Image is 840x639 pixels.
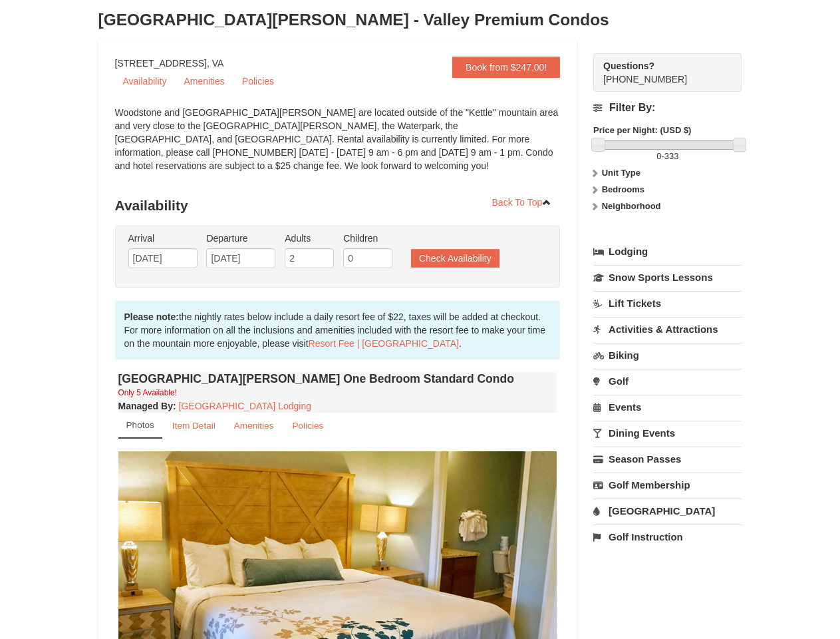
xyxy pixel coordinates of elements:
small: Photos [126,420,154,430]
a: Snow Sports Lessons [593,265,742,290]
button: Check Availability [411,249,499,268]
a: Book from $247.00! [452,57,560,78]
label: Children [343,232,392,245]
strong: : [118,401,176,411]
h4: [GEOGRAPHIC_DATA][PERSON_NAME] One Bedroom Standard Condo [118,372,557,385]
a: Activities & Attractions [593,317,742,341]
a: Golf Instruction [593,525,742,549]
label: Departure [206,232,275,245]
small: Policies [292,421,323,431]
strong: Questions? [603,61,654,71]
a: Season Passes [593,447,742,471]
strong: Neighborhood [602,201,661,211]
span: Managed By [118,401,173,411]
h3: Availability [115,192,561,219]
a: [GEOGRAPHIC_DATA] Lodging [179,401,311,411]
a: Golf Membership [593,473,742,497]
span: 333 [664,151,679,161]
strong: Bedrooms [602,184,644,194]
strong: Unit Type [602,168,640,178]
a: Events [593,395,742,419]
label: Adults [285,232,334,245]
small: Amenities [234,421,274,431]
a: Item Detail [164,413,224,439]
h4: Filter By: [593,102,742,114]
a: Amenities [225,413,283,439]
a: Policies [234,71,282,91]
a: Golf [593,369,742,393]
a: Dining Events [593,421,742,445]
a: Biking [593,343,742,367]
label: Arrival [128,232,198,245]
a: Policies [283,413,332,439]
a: [GEOGRAPHIC_DATA] [593,499,742,523]
a: Lodging [593,240,742,264]
a: Resort Fee | [GEOGRAPHIC_DATA] [309,338,459,349]
h3: [GEOGRAPHIC_DATA][PERSON_NAME] - Valley Premium Condos [98,7,742,33]
span: [PHONE_NUMBER] [603,59,718,85]
small: Only 5 Available! [118,388,177,397]
a: Amenities [176,71,232,91]
a: Availability [115,71,175,91]
span: 0 [656,151,661,161]
a: Photos [118,413,162,439]
strong: Please note: [124,312,179,322]
label: - [593,150,742,163]
a: Back To Top [484,192,561,212]
strong: Price per Night: (USD $) [593,125,691,135]
small: Item Detail [172,421,215,431]
div: Woodstone and [GEOGRAPHIC_DATA][PERSON_NAME] are located outside of the "Kettle" mountain area an... [115,106,561,186]
a: Lift Tickets [593,291,742,316]
div: the nightly rates below include a daily resort fee of $22, taxes will be added at checkout. For m... [115,301,561,359]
